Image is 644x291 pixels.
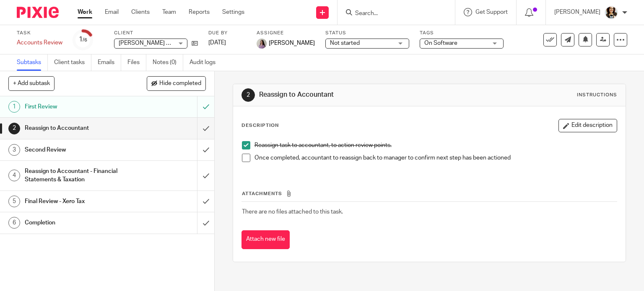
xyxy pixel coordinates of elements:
div: 3 [8,144,20,156]
a: Email [105,8,119,16]
span: There are no files attached to this task. [242,209,343,215]
a: Client tasks [54,54,91,71]
small: /6 [83,38,87,42]
a: Emails [98,54,121,71]
a: Notes (0) [153,54,183,71]
label: Assignee [257,30,315,36]
a: Work [78,8,92,16]
a: Files [127,54,146,71]
span: [DATE] [208,40,226,46]
input: Search [354,10,430,18]
button: + Add subtask [8,76,55,90]
label: Status [325,30,409,36]
div: 5 [8,196,20,207]
div: 4 [8,170,20,181]
div: 2 [8,123,20,134]
h1: Reassign to Accountant [25,122,134,134]
img: Pixie [17,7,59,18]
img: 2020-11-15%2017.26.54-1.jpg [605,6,618,19]
h1: Reassign to Accountant - Financial Statements & Taxation [25,165,134,186]
div: Accounts Review [17,39,62,47]
a: Clients [131,8,150,16]
h1: Reassign to Accountant [259,90,447,99]
span: Hide completed [159,80,201,87]
a: Settings [222,8,244,16]
h1: Final Review - Xero Tax [25,195,134,208]
a: Team [162,8,176,16]
p: [PERSON_NAME] [554,8,600,16]
p: Description [241,122,279,129]
div: 6 [8,217,20,229]
span: Get Support [475,9,508,15]
span: [PERSON_NAME] [269,39,315,47]
p: Once completed, accountant to reassign back to manager to confirm next step has been actioned [254,154,617,162]
button: Attach new file [241,230,290,249]
h1: First Review [25,100,134,113]
a: Subtasks [17,54,48,71]
label: Due by [208,30,246,36]
span: Not started [330,40,360,46]
label: Tags [420,30,504,36]
button: Edit description [558,119,617,132]
label: Client [114,30,198,36]
div: 2 [241,88,255,102]
a: Audit logs [190,54,222,71]
a: Reports [189,8,210,16]
h1: Completion [25,216,134,229]
div: 1 [8,101,20,113]
span: Attachments [242,191,282,196]
span: [PERSON_NAME] Property Management Limited [119,40,246,46]
img: Olivia.jpg [257,39,267,49]
button: Hide completed [147,76,206,90]
p: Reassign task to accountant, to action review points. [254,141,617,149]
h1: Second Review [25,144,134,156]
label: Task [17,30,62,36]
div: Instructions [577,92,617,98]
div: 1 [79,35,87,44]
span: On Software [424,40,457,46]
